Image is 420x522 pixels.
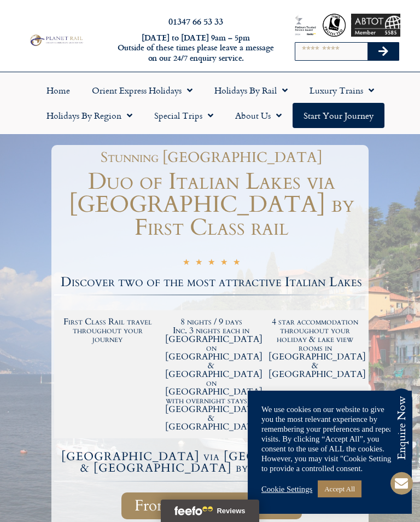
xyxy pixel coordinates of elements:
[318,480,361,497] a: Accept All
[81,78,203,103] a: Orient Express Holidays
[293,103,384,128] a: Start your Journey
[135,499,289,513] span: From £1,995 per person
[56,451,367,474] h4: [GEOGRAPHIC_DATA] via [GEOGRAPHIC_DATA] & [GEOGRAPHIC_DATA] by First Class Rail
[36,103,143,128] a: Holidays by Region
[261,484,312,494] a: Cookie Settings
[233,258,240,269] i: ★
[54,276,369,289] h2: Discover two of the most attractive Italian Lakes
[367,43,399,60] button: Search
[36,78,81,103] a: Home
[54,170,369,239] h1: Duo of Italian Lakes via [GEOGRAPHIC_DATA] by First Class rail
[115,33,277,63] h6: [DATE] to [DATE] 9am – 5pm Outside of these times please leave a message on our 24/7 enquiry serv...
[143,103,224,128] a: Special Trips
[269,317,361,379] h2: 4 star accommodation throughout your holiday & lake view rooms in [GEOGRAPHIC_DATA] & [GEOGRAPHIC...
[121,492,302,519] a: From £1,995 per person
[165,317,258,431] h2: 8 nights / 9 days Inc. 3 nights each in [GEOGRAPHIC_DATA] on [GEOGRAPHIC_DATA] & [GEOGRAPHIC_DATA...
[183,258,190,269] i: ★
[61,317,154,344] h2: First Class Rail travel throughout your journey
[195,258,202,269] i: ★
[183,257,240,269] div: 5/5
[168,15,223,27] a: 01347 66 53 33
[60,150,363,165] h1: Stunning [GEOGRAPHIC_DATA]
[203,78,299,103] a: Holidays by Rail
[5,78,415,128] nav: Menu
[224,103,293,128] a: About Us
[208,258,215,269] i: ★
[299,78,385,103] a: Luxury Trains
[28,33,84,47] img: Planet Rail Train Holidays Logo
[261,404,398,473] div: We use cookies on our website to give you the most relevant experience by remembering your prefer...
[220,258,227,269] i: ★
